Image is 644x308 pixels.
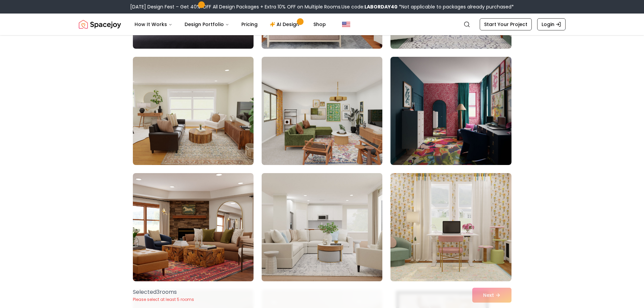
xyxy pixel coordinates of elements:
a: AI Design [264,18,307,31]
a: Shop [308,18,331,31]
span: Use code: [341,3,398,10]
img: Spacejoy Logo [79,18,121,31]
img: Room room-30 [390,57,511,165]
a: Start Your Project [480,18,532,30]
b: LABORDAY40 [364,3,398,10]
button: Design Portfolio [179,18,235,31]
button: How It Works [129,18,178,31]
a: Spacejoy [79,18,121,31]
img: Room room-28 [133,57,254,165]
div: [DATE] Design Fest – Get 40% OFF All Design Packages + Extra 10% OFF on Multiple Rooms. [130,3,514,10]
nav: Global [79,14,566,35]
img: Room room-29 [262,57,382,165]
p: Please select at least 5 rooms [133,297,194,302]
p: Selected 3 room s [133,288,194,296]
img: Room room-32 [259,170,385,284]
a: Pricing [236,18,263,31]
img: United States [342,20,350,28]
span: *Not applicable to packages already purchased* [398,3,514,10]
a: Login [537,18,566,30]
img: Room room-31 [133,173,254,281]
nav: Main [129,18,331,31]
img: Room room-33 [390,173,511,281]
